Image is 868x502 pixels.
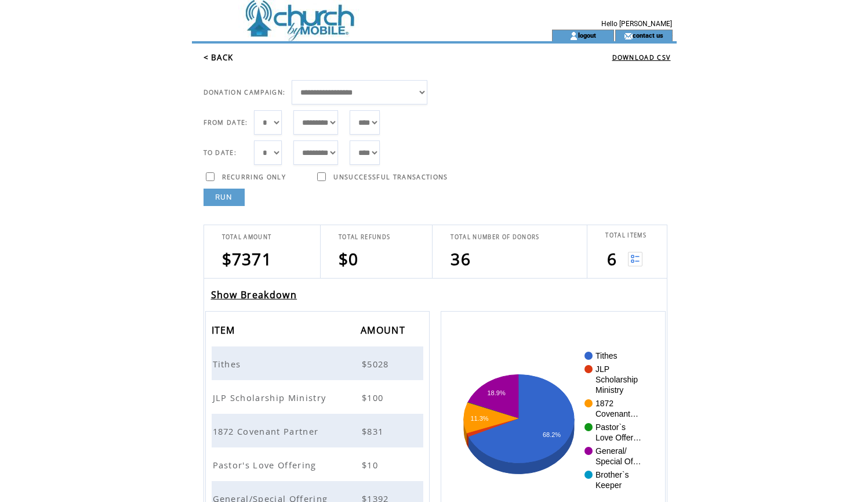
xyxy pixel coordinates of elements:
text: Special Of… [595,457,641,466]
text: 11.3% [471,415,489,422]
a: logout [578,31,596,39]
img: contact_us_icon.gif [624,31,633,41]
span: TOTAL AMOUNT [222,233,272,241]
span: TO DATE: [204,149,237,157]
text: JLP [595,364,609,374]
text: Covenant… [595,409,638,418]
span: TOTAL NUMBER OF DONORS [451,233,539,241]
text: 68.2% [543,431,561,438]
img: View list [628,252,642,266]
text: Brother`s [595,470,629,479]
span: UNSUCCESSFUL TRANSACTIONS [333,173,448,181]
span: $100 [362,392,386,403]
text: Keeper [595,481,622,490]
span: JLP Scholarship Ministry [213,392,329,403]
span: RECURRING ONLY [222,173,286,181]
text: General/ [595,446,627,456]
a: < BACK [204,52,234,63]
a: RUN [204,189,245,206]
span: TOTAL ITEMS [605,232,647,239]
span: FROM DATE: [204,118,248,127]
span: 1872 Covenant Partner [213,425,322,437]
a: DOWNLOAD CSV [612,53,671,62]
span: 36 [451,248,471,270]
text: Scholarship [595,375,638,384]
text: Tithes [595,351,618,360]
span: Pastor's Love Offering [213,459,319,471]
span: Tithes [213,358,244,370]
span: $10 [362,459,381,471]
span: ITEM [212,321,238,342]
text: 1872 [595,399,613,408]
text: 18.9% [488,389,506,396]
text: Pastor`s [595,422,626,432]
text: Ministry [595,385,623,395]
a: Show Breakdown [211,288,297,301]
a: JLP Scholarship Ministry [213,391,329,402]
span: $5028 [362,358,392,370]
a: 1872 Covenant Partner [213,425,322,435]
span: $831 [362,425,386,437]
a: ITEM [212,326,238,333]
a: AMOUNT [361,326,408,333]
a: Tithes [213,357,244,368]
span: Hello [PERSON_NAME] [601,20,672,28]
span: $0 [339,248,359,270]
text: Love Offer… [595,433,641,442]
span: $7371 [222,248,273,270]
span: TOTAL REFUNDS [339,233,390,241]
span: AMOUNT [361,321,408,342]
img: account_icon.gif [569,31,578,41]
span: DONATION CAMPAIGN: [204,88,286,96]
span: 6 [607,248,617,270]
a: Pastor's Love Offering [213,458,319,469]
a: contact us [633,31,663,39]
